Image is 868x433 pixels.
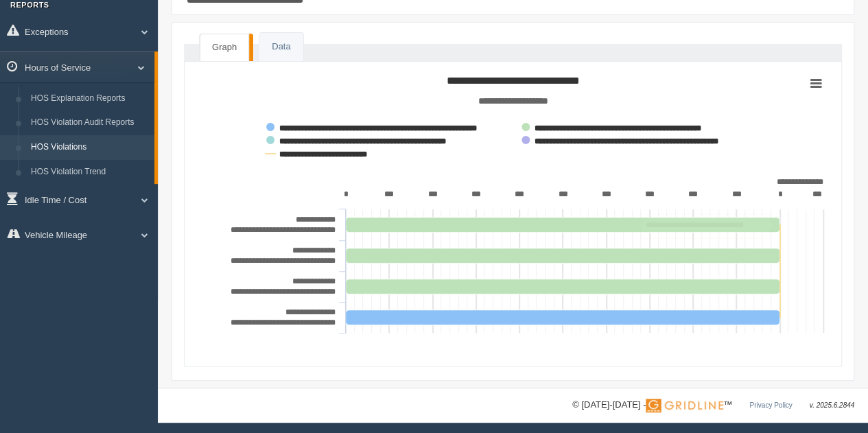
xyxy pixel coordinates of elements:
a: Privacy Policy [749,401,792,409]
img: Gridline [646,399,723,412]
a: Graph [200,34,249,61]
a: HOS Explanation Reports [25,86,154,111]
a: HOS Violation Trend [25,160,154,185]
div: © [DATE]-[DATE] - ™ [572,398,854,412]
a: HOS Violation Audit Reports [25,110,154,135]
a: Data [259,33,303,61]
a: HOS Violations [25,135,154,160]
span: v. 2025.6.2844 [810,401,854,409]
